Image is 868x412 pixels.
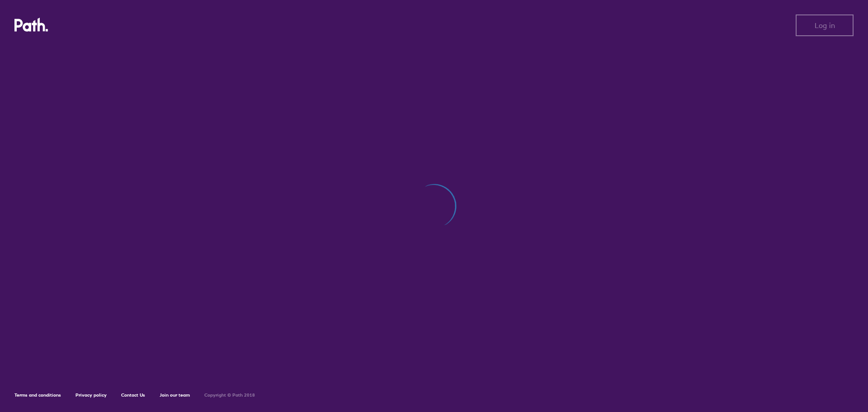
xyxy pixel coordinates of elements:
[796,14,854,36] button: Log in
[14,392,61,398] a: Terms and conditions
[204,393,255,398] h6: Copyright © Path 2018
[75,392,107,398] a: Privacy policy
[815,21,835,29] span: Log in
[160,392,190,398] a: Join our team
[121,392,145,398] a: Contact Us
